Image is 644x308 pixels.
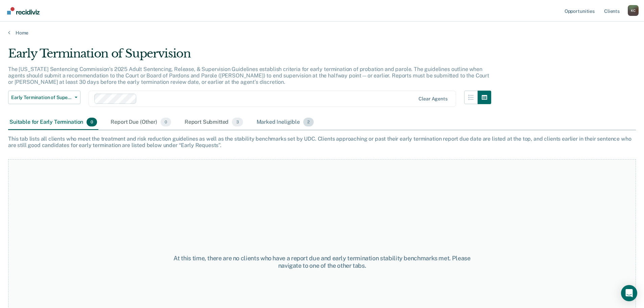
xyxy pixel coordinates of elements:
span: 0 [161,118,171,126]
span: 3 [232,118,243,126]
div: Suitable for Early Termination0 [8,115,98,130]
button: Profile dropdown button [628,5,639,16]
div: Report Due (Other)0 [109,115,172,130]
div: Early Termination of Supervision [8,47,491,66]
div: This tab lists all clients who meet the treatment and risk reduction guidelines as well as the st... [8,136,636,148]
div: Marked Ineligible2 [255,115,315,130]
img: Recidiviz [7,7,40,15]
span: 2 [303,118,314,126]
span: 0 [87,118,97,126]
div: K C [628,5,639,16]
a: Home [8,30,636,36]
p: The [US_STATE] Sentencing Commission’s 2025 Adult Sentencing, Release, & Supervision Guidelines e... [8,66,489,85]
div: Open Intercom Messenger [621,285,637,301]
span: Early Termination of Supervision [11,95,72,100]
div: Report Submitted3 [183,115,244,130]
div: At this time, there are no clients who have a report due and early termination stability benchmar... [165,255,479,269]
button: Early Termination of Supervision [8,91,80,104]
div: Clear agents [419,96,447,102]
